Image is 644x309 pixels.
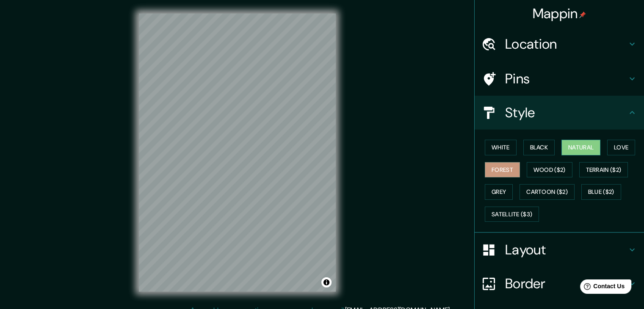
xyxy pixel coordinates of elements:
[569,276,635,300] iframe: Help widget launcher
[533,5,586,22] h4: Mappin
[523,140,555,155] button: Black
[520,184,575,200] button: Cartoon ($2)
[475,267,644,301] div: Border
[505,70,627,87] h4: Pins
[475,96,644,130] div: Style
[475,233,644,267] div: Layout
[485,184,513,200] button: Grey
[475,27,644,61] div: Location
[485,162,520,178] button: Forest
[505,36,627,52] h4: Location
[607,140,635,155] button: Love
[581,184,621,200] button: Blue ($2)
[579,11,586,18] img: pin-icon.png
[579,162,628,178] button: Terrain ($2)
[505,241,627,258] h4: Layout
[475,62,644,96] div: Pins
[527,162,572,178] button: Wood ($2)
[505,275,627,292] h4: Border
[485,207,539,222] button: Satellite ($3)
[505,104,627,121] h4: Style
[321,277,332,287] button: Toggle attribution
[485,140,517,155] button: White
[139,14,336,292] canvas: Map
[561,140,600,155] button: Natural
